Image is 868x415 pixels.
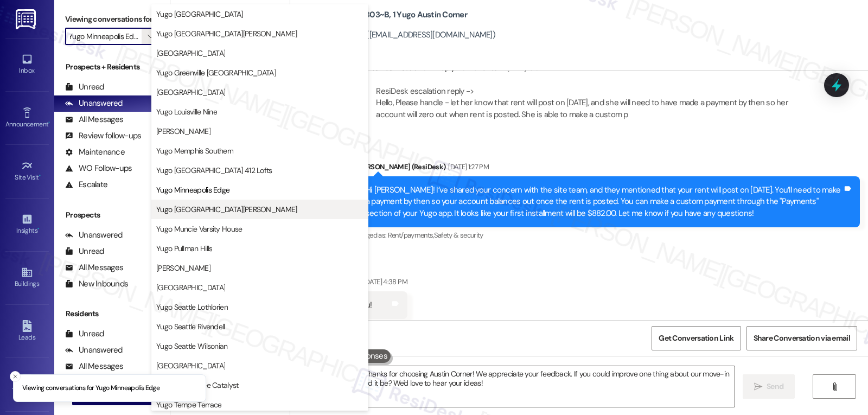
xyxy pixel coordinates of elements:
p: Viewing conversations for Yugo Minneapolis Edge [22,384,159,393]
div: All Messages [65,114,123,125]
div: Prospects + Residents [54,61,170,73]
span: Yugo [GEOGRAPHIC_DATA] [156,9,243,20]
span: [GEOGRAPHIC_DATA] [156,48,225,59]
span: Rent/payments , [388,231,434,240]
div: Unread [65,328,104,340]
i:  [831,382,839,391]
div: Review follow-ups [65,130,141,142]
span: [PERSON_NAME] [156,126,210,137]
div: ResiDesk escalation reply -> Hello, Please handle - let her know that rent will post on [DATE], a... [376,86,788,120]
span: [PERSON_NAME] [156,263,210,273]
span: Yugo [GEOGRAPHIC_DATA] 412 Lofts [156,165,272,176]
div: Unanswered [65,229,123,241]
span: Yugo Pullman Hills [156,243,212,254]
span: Get Conversation Link [659,333,733,344]
a: Leads [5,317,49,346]
button: Share Conversation via email [746,326,857,350]
span: Yugo [GEOGRAPHIC_DATA][PERSON_NAME] [156,204,297,215]
div: Prospects [54,209,170,221]
span: • [48,119,50,126]
div: Maintenance [65,146,125,158]
a: Inbox [5,50,49,79]
b: Austin Corner: Apt. 303~B, 1 Yugo Austin Corner [296,9,467,21]
span: Yugo Muncie Varsity House [156,224,242,234]
span: [GEOGRAPHIC_DATA] [156,360,225,371]
button: Close toast [10,371,21,382]
span: [GEOGRAPHIC_DATA] [156,87,225,98]
div: Unanswered [65,98,123,109]
span: Yugo Seattle Wilsonian [156,341,228,352]
div: [DATE] 4:38 PM [361,276,407,288]
span: Yugo Seattle Lothlorien [156,302,228,312]
span: Yugo Louisville Nine [156,106,217,117]
span: Yugo Minneapolis Edge [156,184,229,195]
span: Yugo Seattle Rivendell [156,321,225,332]
div: New Inbounds [65,278,128,290]
div: Escalate [65,179,107,190]
div: All Messages [65,262,123,273]
span: Safety & security [434,231,483,240]
textarea: Hi {{first_name}}! Thanks for choosing Austin Corner! We appreciate your feedback. If you could i... [303,366,735,407]
div: Hi [PERSON_NAME]! I’ve shared your concern with the site team, and they mentioned that your rent ... [366,184,843,219]
i:  [148,32,154,41]
button: Send [743,374,795,399]
a: Insights • [5,210,49,239]
div: Residents [54,308,170,320]
span: • [37,225,39,233]
span: [GEOGRAPHIC_DATA] [156,282,225,293]
span: Yugo Tempe Terrace [156,399,221,410]
span: • [39,172,41,180]
div: Unanswered [65,344,123,356]
div: [PERSON_NAME]. ([EMAIL_ADDRESS][DOMAIN_NAME]) [296,29,495,41]
input: All communities [70,28,142,45]
div: Tagged as: [356,227,860,243]
label: Viewing conversations for [65,11,159,28]
img: ResiDesk Logo [16,9,38,29]
div: All Messages [65,361,123,372]
div: WO Follow-ups [65,163,132,174]
i:  [754,382,762,391]
span: Yugo Memphis Southern [156,145,233,156]
a: Site Visit • [5,157,49,186]
div: [PERSON_NAME] (ResiDesk) [356,161,860,176]
div: Unread [65,246,104,257]
span: Share Conversation via email [754,333,850,344]
button: Get Conversation Link [652,326,741,350]
a: Templates • [5,370,49,399]
span: Yugo [GEOGRAPHIC_DATA][PERSON_NAME] [156,28,297,39]
span: Send [767,381,783,392]
div: Unread [65,81,104,93]
div: [DATE] 1:27 PM [445,161,489,173]
a: Buildings [5,263,49,292]
span: Yugo Greenville [GEOGRAPHIC_DATA] [156,67,276,78]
